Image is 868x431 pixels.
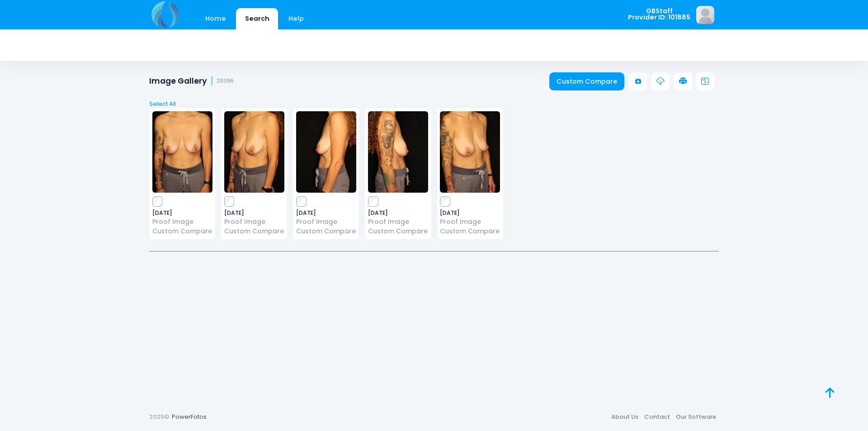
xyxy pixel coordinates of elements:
[152,217,212,227] a: Proof Image
[236,8,278,29] a: Search
[296,217,356,227] a: Proof Image
[152,227,212,236] a: Custom Compare
[224,227,284,236] a: Custom Compare
[149,412,169,421] span: 2025©
[440,217,500,227] a: Proof Image
[641,409,673,425] a: Contact
[440,227,500,236] a: Custom Compare
[196,8,235,29] a: Home
[146,99,722,109] a: Select All
[224,210,284,216] span: [DATE]
[696,6,714,24] img: image
[368,227,428,236] a: Custom Compare
[152,210,212,216] span: [DATE]
[224,217,284,227] a: Proof Image
[440,210,500,216] span: [DATE]
[152,111,212,193] img: image
[368,217,428,227] a: Proof Image
[280,8,313,29] a: Help
[217,78,234,85] small: 29396
[172,412,207,421] a: PowerFotos
[628,8,690,21] span: GBStaff Provider ID: 101885
[440,111,500,193] img: image
[368,210,428,216] span: [DATE]
[296,227,356,236] a: Custom Compare
[224,111,284,193] img: image
[608,409,641,425] a: About Us
[149,76,234,86] h1: Image Gallery
[368,111,428,193] img: image
[549,72,625,90] a: Custom Compare
[296,210,356,216] span: [DATE]
[296,111,356,193] img: image
[673,409,719,425] a: Our Software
